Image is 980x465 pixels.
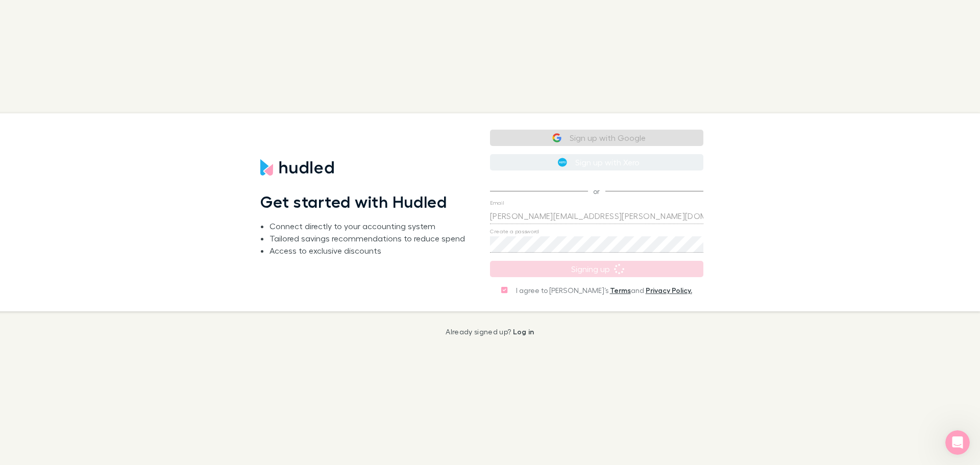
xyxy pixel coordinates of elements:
[490,199,504,206] label: Email
[646,286,692,295] a: Privacy Policy.
[269,232,465,244] li: Tailored savings recommendations to reduce spend
[558,158,567,167] img: Xero's logo
[516,285,692,296] span: I agree to [PERSON_NAME]’s and
[490,130,703,146] button: Sign up with Google
[269,244,465,257] li: Access to exclusive discounts
[490,191,703,191] span: or
[513,327,534,336] a: Log in
[552,133,561,142] img: Google logo
[269,220,465,232] li: Connect directly to your accounting system
[945,430,970,455] iframe: Intercom live chat
[490,227,539,235] label: Create a password
[490,261,703,277] button: Signing up
[260,192,447,211] h1: Get started with Hudled
[260,159,334,176] img: Hudled's Logo
[446,328,534,336] p: Already signed up?
[490,154,703,170] button: Sign up with Xero
[610,286,631,295] a: Terms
